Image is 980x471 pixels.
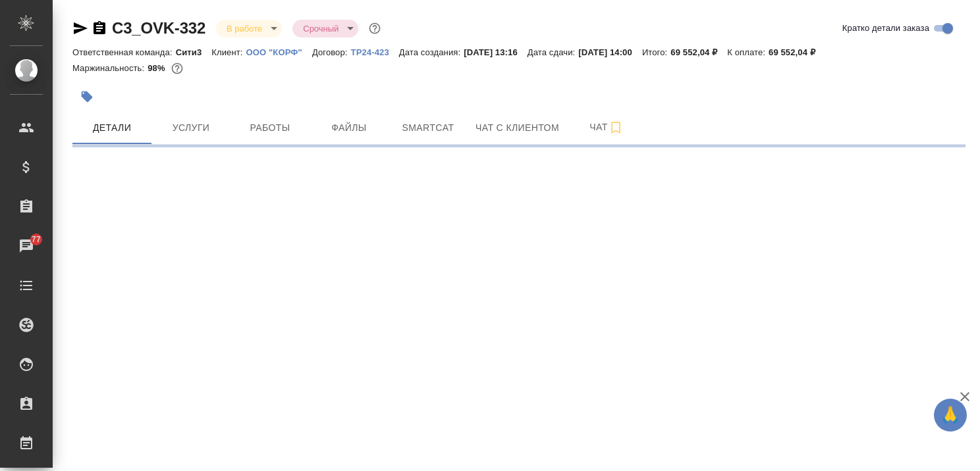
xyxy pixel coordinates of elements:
[934,399,967,432] button: 🙏
[399,47,464,57] p: Дата создания:
[578,47,642,57] p: [DATE] 14:00
[670,47,727,57] p: 69 552,04 ₽
[299,23,342,34] button: Срочный
[575,119,638,136] span: Чат
[148,63,168,73] p: 98%
[169,60,186,77] button: 1425.00 RUB;
[769,47,825,57] p: 69 552,04 ₽
[939,401,962,429] span: 🙏
[72,82,101,111] button: Добавить тэг
[246,47,312,57] p: ООО "КОРФ"
[642,47,670,57] p: Итого:
[24,233,49,246] span: 77
[246,46,312,57] a: ООО "КОРФ"
[72,47,176,57] p: Ответственная команда:
[3,230,49,262] a: 77
[476,120,559,136] span: Чат с клиентом
[238,120,302,136] span: Работы
[312,47,351,57] p: Договор:
[366,20,383,37] button: Доп статусы указывают на важность/срочность заказа
[159,120,223,136] span: Услуги
[608,120,624,136] svg: Подписаться
[176,47,212,57] p: Сити3
[351,47,399,57] p: ТР24-423
[727,47,769,57] p: К оплате:
[351,46,399,57] a: ТР24-423
[72,20,88,36] button: Скопировать ссылку для ЯМессенджера
[528,47,578,57] p: Дата сдачи:
[292,20,358,37] div: В работе
[396,120,460,136] span: Smartcat
[92,20,107,36] button: Скопировать ссылку
[80,120,144,136] span: Детали
[216,20,282,37] div: В работе
[842,22,929,35] span: Кратко детали заказа
[72,63,148,73] p: Маржинальность:
[464,47,528,57] p: [DATE] 13:16
[112,19,205,37] a: C3_OVK-332
[211,47,246,57] p: Клиент:
[223,23,266,34] button: В работе
[317,120,381,136] span: Файлы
